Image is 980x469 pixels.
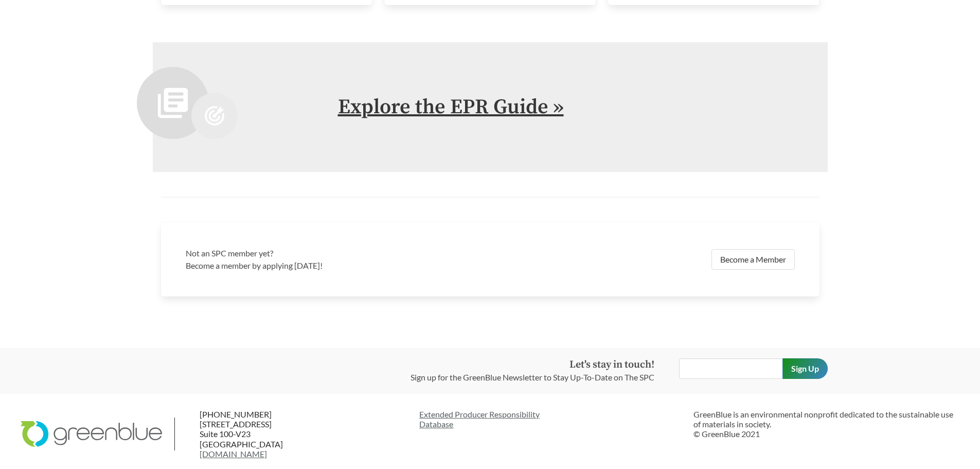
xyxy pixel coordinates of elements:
h3: Not an SPC member yet? [186,247,484,259]
a: Explore the EPR Guide » [338,94,564,120]
p: GreenBlue is an environmental nonprofit dedicated to the sustainable use of materials in society.... [693,409,959,439]
input: Sign Up [782,358,828,379]
p: Sign up for the GreenBlue Newsletter to Stay Up-To-Date on The SPC [411,371,654,384]
a: [DOMAIN_NAME] [200,449,267,459]
strong: Let's stay in touch! [569,358,654,371]
p: Become a member by applying [DATE]! [186,259,484,272]
a: Extended Producer ResponsibilityDatabase [419,409,685,429]
p: [PHONE_NUMBER] [STREET_ADDRESS] Suite 100-V23 [GEOGRAPHIC_DATA] [200,409,324,459]
a: Become a Member [711,249,795,270]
